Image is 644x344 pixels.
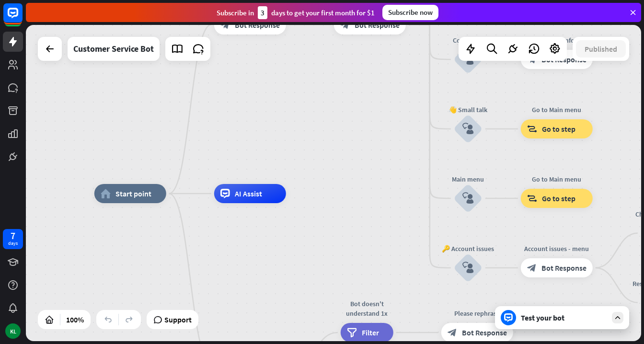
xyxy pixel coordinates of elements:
[462,193,474,204] i: block_user_input
[527,263,537,273] i: block_bot_response
[235,189,262,198] span: AI Assist
[514,244,600,253] div: Account issues - menu
[434,309,520,318] div: Please rephrase
[258,6,267,19] div: 3
[462,328,507,337] span: Bot Response
[3,229,23,249] a: 7 days
[448,328,457,337] i: block_bot_response
[514,105,600,115] div: Go to Main menu
[527,124,537,134] i: block_goto
[115,189,151,198] span: Start point
[521,313,607,322] div: Test your bot
[347,328,357,337] i: filter
[462,123,474,135] i: block_user_input
[439,244,497,253] div: 🔑 Account issues
[8,240,18,247] div: days
[362,328,379,337] span: Filter
[462,262,474,274] i: block_user_input
[5,323,21,339] div: KL
[63,312,87,327] div: 100%
[8,4,36,33] button: Open LiveChat chat widget
[514,35,600,45] div: Contact info
[527,194,537,203] i: block_goto
[164,312,192,327] span: Support
[340,20,350,30] i: block_bot_response
[101,189,111,198] i: home_2
[235,20,280,30] span: Bot Response
[217,6,375,19] div: Subscribe in days to get your first month for $1
[333,299,401,318] div: Bot doesn't understand 1x
[11,231,15,240] div: 7
[439,105,497,115] div: 👋 Small talk
[542,124,575,134] span: Go to step
[355,20,400,30] span: Bot Response
[514,174,600,184] div: Go to Main menu
[73,37,154,61] div: Customer Service Bot
[576,40,626,57] button: Published
[439,35,497,45] div: Contact us
[542,194,575,203] span: Go to step
[541,263,586,273] span: Bot Response
[439,174,497,184] div: Main menu
[382,5,438,20] div: Subscribe now
[220,20,230,30] i: block_bot_response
